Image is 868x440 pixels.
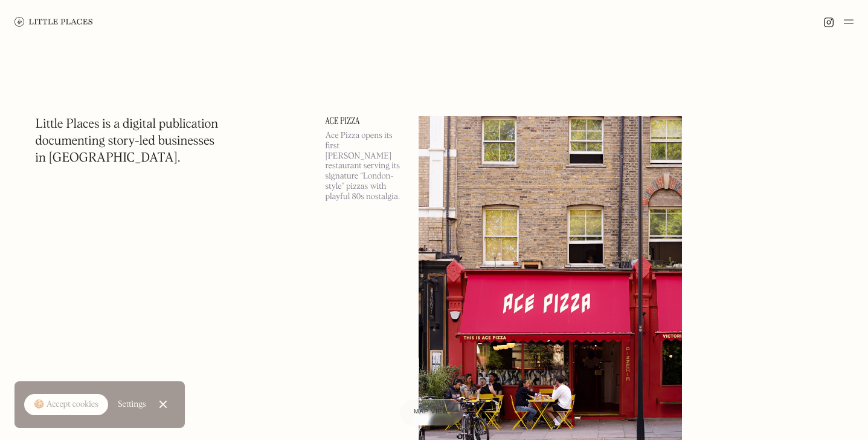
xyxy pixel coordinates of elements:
div: Settings [118,400,146,409]
h1: Little Places is a digital publication documenting story-led businesses in [GEOGRAPHIC_DATA]. [36,116,219,167]
span: Map view [414,409,449,415]
a: Settings [118,391,146,418]
a: Map view [399,399,463,425]
a: Ace Pizza [326,116,404,126]
p: Ace Pizza opens its first [PERSON_NAME] restaurant serving its signature “London-style” pizzas wi... [326,131,404,202]
div: 🍪 Accept cookies [34,399,98,411]
a: Close Cookie Popup [151,392,175,416]
a: 🍪 Accept cookies [24,394,108,416]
